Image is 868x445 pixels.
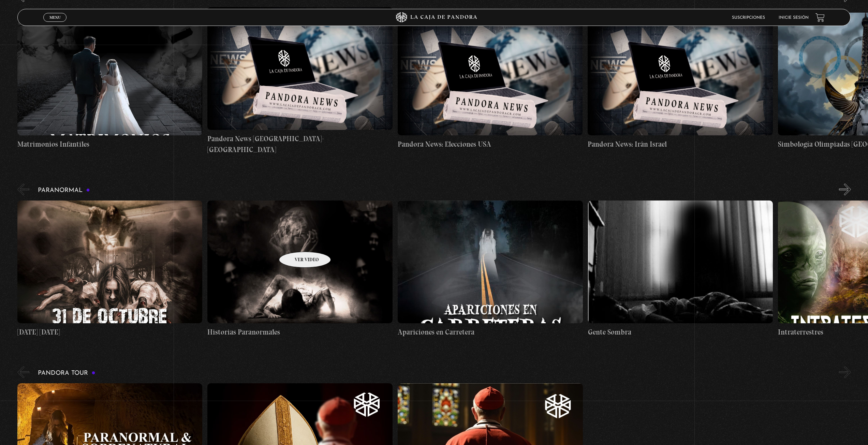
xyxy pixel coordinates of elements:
[779,16,809,20] a: Inicie sesión
[38,370,95,376] h3: Pandora Tour
[207,327,393,338] h4: Historias Paranormales
[17,7,203,155] a: Matrimonios Infantiles
[732,16,765,20] a: Suscripciones
[398,201,583,338] a: Apariciones en Carretera
[38,187,90,194] h3: Paranormal
[47,21,63,26] span: Cerrar
[588,7,773,155] a: Pandora News: Irán Israel
[17,366,29,378] button: Previous
[839,366,851,378] button: Next
[398,7,583,155] a: Pandora News: Elecciones USA
[398,327,583,338] h4: Apariciones en Carretera
[588,201,773,338] a: Gente Sombra
[207,133,393,155] h4: Pandora News [GEOGRAPHIC_DATA]-[GEOGRAPHIC_DATA]
[839,183,851,195] button: Next
[588,327,773,338] h4: Gente Sombra
[17,327,203,338] h4: [DATE] [DATE]
[17,183,29,195] button: Previous
[17,139,203,150] h4: Matrimonios Infantiles
[815,13,825,22] a: View your shopping cart
[207,7,393,155] a: Pandora News [GEOGRAPHIC_DATA]-[GEOGRAPHIC_DATA]
[207,201,393,338] a: Historias Paranormales
[588,139,773,150] h4: Pandora News: Irán Israel
[49,15,61,19] span: Menu
[398,139,583,150] h4: Pandora News: Elecciones USA
[17,201,203,338] a: [DATE] [DATE]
